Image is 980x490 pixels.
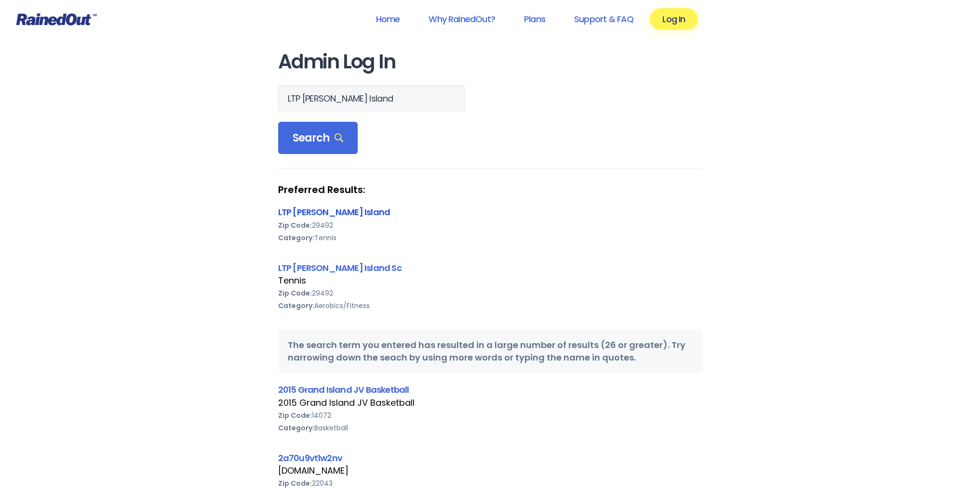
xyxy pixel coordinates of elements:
div: Tennis [278,274,702,287]
h1: Admin Log In [278,51,702,73]
a: LTP [PERSON_NAME] Island Sc [278,262,402,274]
div: Basketball [278,422,702,434]
a: Home [363,8,412,30]
strong: Preferred Results: [278,183,702,196]
span: Search [293,131,344,145]
a: 2a70u9vt1w2nv [278,452,342,464]
div: Tennis [278,232,702,244]
a: LTP [PERSON_NAME] Island [278,206,390,218]
b: Category: [278,423,314,433]
div: Search [278,122,358,155]
div: 2a70u9vt1w2nv [278,451,702,464]
a: Plans [511,8,558,30]
b: Zip Code: [278,411,312,420]
b: Zip Code: [278,220,312,230]
b: Zip Code: [278,288,312,298]
a: 2015 Grand Island JV Basketball [278,384,409,396]
div: 29492 [278,219,702,232]
b: Zip Code: [278,478,312,488]
a: Support & FAQ [562,8,646,30]
div: [DOMAIN_NAME] [278,464,702,477]
div: 2015 Grand Island JV Basketball [278,383,702,396]
input: Search Orgs… [278,85,465,112]
div: LTP [PERSON_NAME] Island Sc [278,261,702,274]
b: Category: [278,301,314,310]
div: 22043 [278,477,702,490]
div: 29492 [278,287,702,299]
div: LTP [PERSON_NAME] Island [278,206,702,219]
div: Aerobics/Fitness [278,299,702,312]
div: The search term you entered has resulted in a large number of results (26 or greater). Try narrow... [278,329,702,374]
div: 2015 Grand Island JV Basketball [278,397,702,409]
b: Category: [278,233,314,243]
div: 14072 [278,409,702,422]
a: Log In [650,8,698,30]
a: Why RainedOut? [416,8,508,30]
